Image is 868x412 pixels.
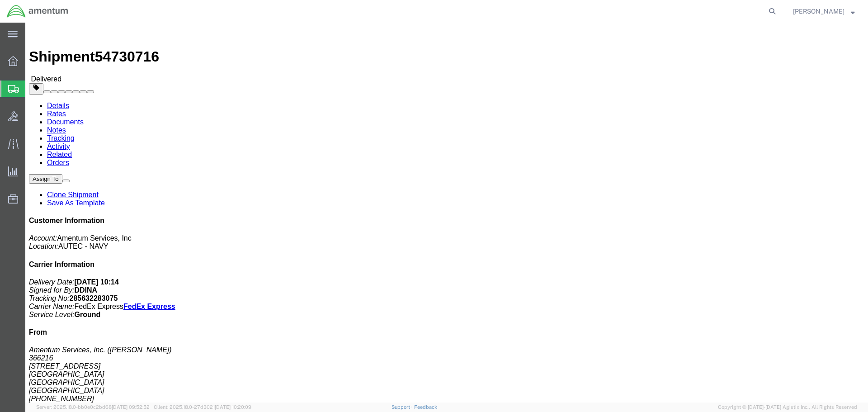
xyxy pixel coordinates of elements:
iframe: FS Legacy Container [25,23,868,403]
span: Copyright © [DATE]-[DATE] Agistix Inc., All Rights Reserved [718,403,857,411]
span: Client: 2025.18.0-27d3021 [154,404,251,410]
a: Feedback [414,404,437,410]
a: Support [392,404,414,410]
button: [PERSON_NAME] [793,6,855,17]
span: [DATE] 09:52:52 [112,404,150,410]
span: Ahmed Warraiat [793,6,844,16]
img: logo [6,5,69,18]
span: Server: 2025.18.0-bb0e0c2bd68 [36,404,150,410]
span: [DATE] 10:20:09 [215,404,251,410]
